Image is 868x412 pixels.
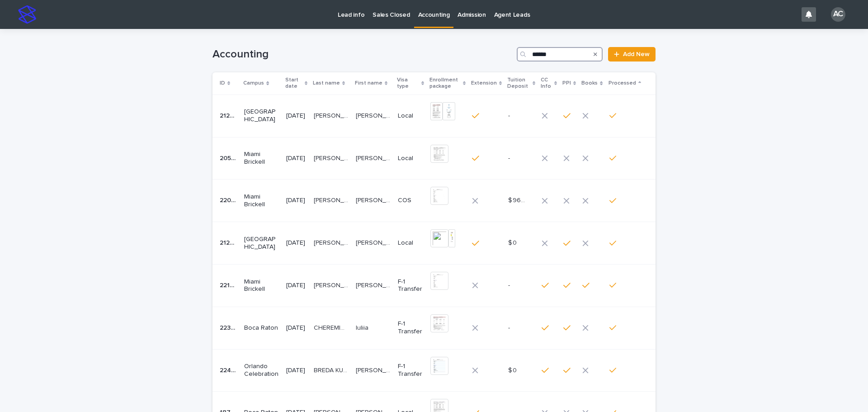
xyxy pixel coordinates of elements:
[831,7,845,22] div: AC
[220,280,239,289] p: 22164
[244,151,279,166] p: Miami Brickell
[429,75,461,92] p: Enrollment package
[286,324,307,332] p: [DATE]
[286,282,307,289] p: [DATE]
[356,365,392,374] p: [PERSON_NAME]
[286,239,307,247] p: [DATE]
[517,47,603,62] input: Search
[212,48,513,61] h1: Accounting
[220,78,225,88] p: ID
[508,280,512,289] p: -
[356,322,370,332] p: Iuliia
[220,237,239,247] p: 21263
[398,155,423,162] p: Local
[398,239,423,247] p: Local
[356,153,392,162] p: Joscelyn De Las Mercedes
[356,195,392,204] p: Andres Sebastian
[608,47,656,62] a: Add New
[508,153,512,162] p: -
[220,365,239,374] p: 22484
[355,78,382,88] p: First name
[212,307,656,349] tr: 2232922329 Boca Raton[DATE]CHEREMISINACHEREMISINA IuliiaIuliia F-1 Transfer--
[18,5,36,24] img: stacker-logo-s-only.png
[562,78,571,88] p: PPI
[508,195,527,204] p: $ 960.00
[314,153,350,162] p: Marquez Hernandez
[313,78,340,88] p: Last name
[220,153,239,162] p: 20543
[609,78,636,88] p: Processed
[212,137,656,180] tr: 2054320543 Miami Brickell[DATE][PERSON_NAME][PERSON_NAME] [PERSON_NAME] Mercedes[PERSON_NAME] Mer...
[356,237,392,247] p: [PERSON_NAME]
[507,75,530,92] p: Tuition Deposit
[244,324,279,332] p: Boca Raton
[244,193,279,208] p: Miami Brickell
[244,363,279,378] p: Orlando Celebration
[286,197,307,204] p: [DATE]
[314,237,350,247] p: INOCENCIO LEITE DA SILVA
[212,264,656,307] tr: 2216422164 Miami Brickell[DATE][PERSON_NAME][PERSON_NAME] [PERSON_NAME] [PERSON_NAME][PERSON_NAME...
[623,51,650,57] span: Add New
[212,95,656,137] tr: 2126321263 [GEOGRAPHIC_DATA][DATE][PERSON_NAME][PERSON_NAME] [PERSON_NAME][PERSON_NAME] Local--
[314,110,350,120] p: INOCENCIO LEITE DA SILVA
[314,322,350,332] p: CHEREMISINA
[212,222,656,265] tr: 2126321263 [GEOGRAPHIC_DATA][DATE][PERSON_NAME][PERSON_NAME] [PERSON_NAME][PERSON_NAME] Local$ 0$ 0
[398,197,423,204] p: COS
[398,278,423,294] p: F-1 Transfer
[212,180,656,222] tr: 2205822058 Miami Brickell[DATE][PERSON_NAME][PERSON_NAME] [PERSON_NAME][PERSON_NAME] COS$ 960.00$...
[244,108,279,123] p: [GEOGRAPHIC_DATA]
[508,237,519,247] p: $ 0
[508,322,512,332] p: -
[398,363,423,378] p: F-1 Transfer
[356,110,392,120] p: [PERSON_NAME]
[286,155,307,162] p: [DATE]
[314,365,350,374] p: BREDA KUBOTA
[541,75,552,92] p: CC Info
[398,112,423,120] p: Local
[244,278,279,294] p: Miami Brickell
[243,78,264,88] p: Campus
[581,78,598,88] p: Books
[398,320,423,336] p: F-1 Transfer
[285,75,302,92] p: Start date
[397,75,419,92] p: Visa type
[286,112,307,120] p: [DATE]
[212,349,656,392] tr: 2248422484 Orlando Celebration[DATE]BREDA KUBOTABREDA KUBOTA [PERSON_NAME][PERSON_NAME] F-1 Trans...
[220,195,239,204] p: 22058
[244,236,279,251] p: [GEOGRAPHIC_DATA]
[314,195,350,204] p: Ramirez Hernandez
[471,78,497,88] p: Extension
[286,367,307,374] p: [DATE]
[508,110,512,120] p: -
[356,280,392,289] p: Gabriela Maria
[220,110,239,120] p: 21263
[314,280,350,289] p: Figueroa Hernandez
[220,322,239,332] p: 22329
[508,365,519,374] p: $ 0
